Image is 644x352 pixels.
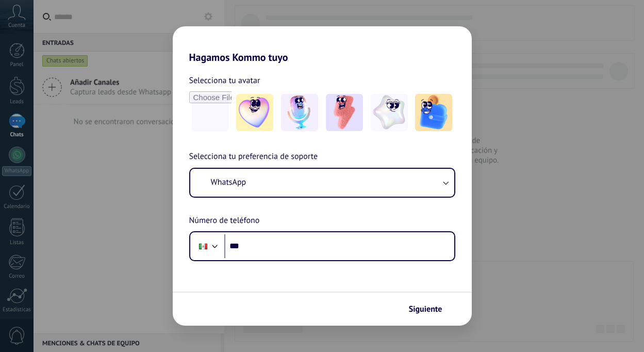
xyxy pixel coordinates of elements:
[193,235,213,257] div: Mexico: + 52
[409,306,442,313] span: Siguiente
[281,94,318,131] img: -2.jpeg
[371,94,408,131] img: -4.jpeg
[173,26,472,63] h2: Hagamos Kommo tuyo
[190,169,454,197] button: WhatsApp
[189,214,260,228] span: Número de teléfono
[211,177,246,187] span: WhatsApp
[236,94,273,131] img: -1.jpeg
[326,94,363,131] img: -3.jpeg
[189,150,318,164] span: Selecciona tu preferencia de soporte
[404,300,456,318] button: Siguiente
[189,74,260,87] span: Selecciona tu avatar
[415,94,452,131] img: -5.jpeg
